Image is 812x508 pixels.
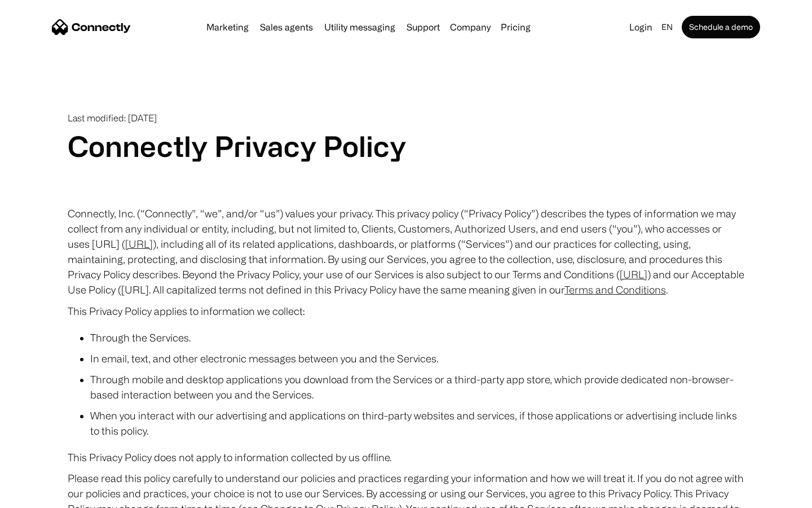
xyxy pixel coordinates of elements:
[496,23,535,32] a: Pricing
[125,238,153,249] a: [URL]
[255,23,317,32] a: Sales agents
[402,23,444,32] a: Support
[23,488,68,504] ul: Language list
[682,16,760,38] a: Schedule a demo
[68,303,744,319] p: This Privacy Policy applies to information we collect:
[68,185,744,200] p: ‍
[320,23,400,32] a: Utility messaging
[202,23,253,32] a: Marketing
[68,450,744,465] p: This Privacy Policy does not apply to information collected by us offline.
[564,284,666,295] a: Terms and Conditions
[450,19,491,35] div: Company
[68,206,744,297] p: Connectly, Inc. (“Connectly”, “we”, and/or “us”) values your privacy. This privacy policy (“Priva...
[90,351,744,366] li: In email, text, and other electronic messages between you and the Services.
[661,19,673,35] div: en
[90,330,744,345] li: Through the Services.
[68,113,744,124] p: Last modified: [DATE]
[68,163,744,179] p: ‍
[625,19,657,35] a: Login
[620,269,647,280] a: [URL]
[68,129,744,163] h1: Connectly Privacy Policy
[90,408,744,439] li: When you interact with our advertising and applications on third-party websites and services, if ...
[90,372,744,402] li: Through mobile and desktop applications you download from the Services or a third-party app store...
[11,487,68,504] aside: Language selected: English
